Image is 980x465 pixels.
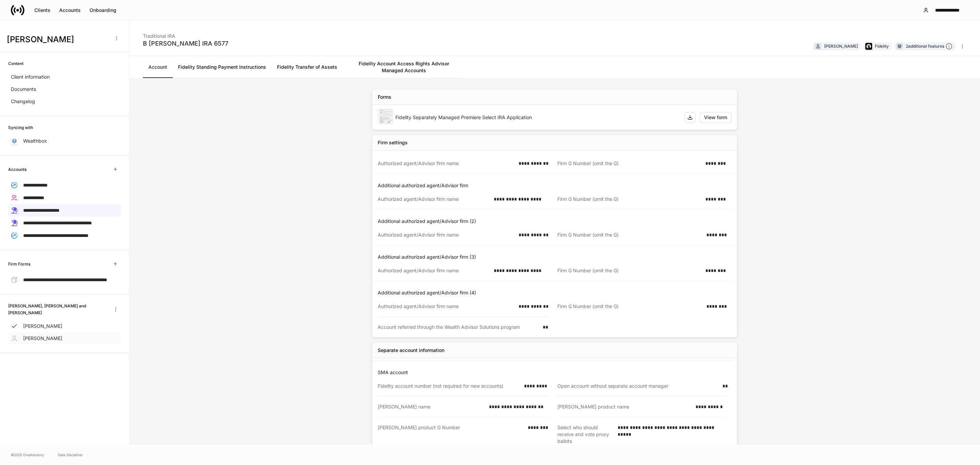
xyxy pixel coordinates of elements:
div: Authorized agent/Advisor firm name [378,231,514,238]
div: 2 additional features [906,43,952,50]
div: Fidelity account number (not required for new accounts) [378,383,520,389]
div: Authorized agent/Advisor firm name [378,160,514,167]
p: Changelog [11,98,35,105]
div: [PERSON_NAME] [824,43,858,49]
div: Select who should receive and vote proxy ballots [557,424,614,445]
button: Accounts [55,5,85,16]
div: Fidelity Separately Managed Premiere Select IRA Application [395,114,679,121]
div: Firm G Number (omit the G) [557,196,701,203]
p: Additional authorized agent/Advisor firm (4) [378,289,734,296]
div: Authorized agent/Advisor firm name [378,196,490,203]
p: Wealthbox [23,138,47,144]
div: B [PERSON_NAME] IRA 6577 [143,39,228,48]
div: Firm G Number (omit the G) [557,267,701,274]
div: Firm G Number (omit the G) [557,160,701,167]
button: View form [700,112,732,123]
div: Firm settings [378,139,408,146]
a: Account [143,56,173,78]
div: [PERSON_NAME] name [378,403,485,410]
a: [PERSON_NAME] [8,320,121,332]
div: Firm G Number (omit the G) [557,231,702,238]
p: Additional authorized agent/Advisor firm (2) [378,218,734,225]
div: [PERSON_NAME] product G Number [378,424,524,445]
div: Firm G Number (omit the G) [557,303,702,310]
div: Authorized agent/Advisor firm name [378,267,490,274]
h6: [PERSON_NAME], [PERSON_NAME] and [PERSON_NAME] [8,303,105,316]
p: Additional authorized agent/Advisor firm (3) [378,254,734,260]
a: Wealthbox [8,135,121,147]
a: Fidelity Standing Payment Instructions [173,56,272,78]
h6: Firm Forms [8,261,30,267]
div: Authorized agent/Advisor firm name [378,303,514,310]
div: Account referred through the Wealth Advisor Solutions program [378,324,539,331]
a: Documents [8,83,121,95]
div: [PERSON_NAME] product name [557,403,691,410]
h3: [PERSON_NAME] [7,34,109,45]
span: © 2025 OneAdvisory [11,452,44,458]
div: Accounts [59,7,81,14]
div: Open account without separate account manager [557,383,718,389]
p: Additional authorized agent/Advisor firm [378,182,734,189]
h6: Accounts [8,166,27,173]
p: [PERSON_NAME] [23,335,62,342]
div: Separate account information [378,347,444,354]
h6: Content [8,60,23,67]
div: View form [704,114,727,121]
p: Documents [11,86,36,93]
a: Fidelity Account Access Rights Advisor Managed Accounts [343,56,465,78]
div: Clients [34,7,50,14]
div: Fidelity [875,43,889,49]
div: Forms [378,94,391,100]
a: Changelog [8,95,121,108]
a: Client information [8,71,121,83]
p: [PERSON_NAME] [23,323,62,330]
div: Onboarding [89,7,116,14]
div: Traditional IRA [143,29,228,39]
button: Clients [30,5,55,16]
p: Client information [11,74,50,80]
a: Data Disclaimer [58,452,83,458]
h6: Syncing with [8,124,33,131]
p: SMA account [378,369,734,376]
a: [PERSON_NAME] [8,332,121,344]
a: Fidelity Transfer of Assets [272,56,343,78]
button: Onboarding [85,5,121,16]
